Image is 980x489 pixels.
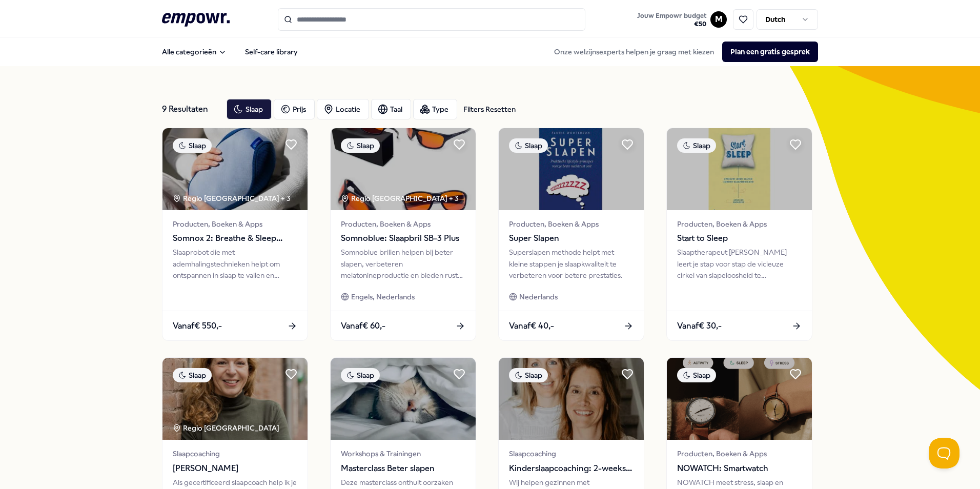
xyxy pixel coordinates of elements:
button: Prijs [274,99,315,119]
span: [PERSON_NAME] [173,462,297,475]
a: package imageSlaapRegio [GEOGRAPHIC_DATA] + 3Producten, Boeken & AppsSomnox 2: Breathe & Sleep Ro... [162,128,308,341]
span: € 50 [637,20,706,28]
span: Producten, Boeken & Apps [677,448,802,459]
button: Alle categorieën [154,42,235,62]
span: Producten, Boeken & Apps [677,218,802,230]
span: Vanaf € 550,- [173,319,222,333]
button: Jouw Empowr budget€50 [635,10,708,30]
img: package image [162,358,308,440]
span: Producten, Boeken & Apps [509,218,634,230]
div: Regio [GEOGRAPHIC_DATA] [173,422,281,434]
div: Somnoblue brillen helpen bij beter slapen, verbeteren melatonineproductie en bieden rust aan [MED... [341,247,465,281]
div: Slaap [509,368,548,382]
button: M [710,11,727,28]
input: Search for products, categories or subcategories [278,8,585,31]
span: Somnoblue: Slaapbril SB-3 Plus [341,232,465,245]
span: Kinderslaapcoaching: 2-weekse slaapcoach trajecten [509,462,634,475]
div: Slaap [341,368,380,382]
img: package image [499,358,644,440]
div: Onze welzijnsexperts helpen je graag met kiezen [546,42,818,62]
img: package image [499,128,644,210]
div: Slaaptherapeut [PERSON_NAME] leert je stap voor stap de vicieuze cirkel van slapeloosheid te door... [677,247,802,281]
img: package image [667,358,812,440]
div: Slaap [677,138,716,153]
a: Self-care library [237,42,306,62]
span: Start to Sleep [677,232,802,245]
div: Slaap [173,368,212,382]
div: Slaaprobot die met ademhalingstechnieken helpt om ontspannen in slaap te vallen en verfrist wakke... [173,247,297,281]
span: NOWATCH: Smartwatch [677,462,802,475]
span: Vanaf € 40,- [509,319,554,333]
span: Vanaf € 60,- [341,319,385,333]
button: Slaap [227,99,272,119]
img: package image [331,358,476,440]
span: Masterclass Beter slapen [341,462,465,475]
div: Slaap [341,138,380,153]
button: Plan een gratis gesprek [722,42,818,62]
span: Producten, Boeken & Apps [173,218,297,230]
iframe: Help Scout Beacon - Open [929,438,959,468]
img: package image [162,128,308,210]
span: Producten, Boeken & Apps [341,218,465,230]
button: Locatie [317,99,369,119]
div: 9 Resultaten [162,99,218,119]
span: Slaapcoaching [173,448,297,459]
div: Regio [GEOGRAPHIC_DATA] + 3 [341,193,459,204]
span: Vanaf € 30,- [677,319,722,333]
img: package image [667,128,812,210]
span: Engels, Nederlands [351,291,415,302]
span: Super Slapen [509,232,634,245]
div: Slaap [677,368,716,382]
span: Workshops & Trainingen [341,448,465,459]
a: Jouw Empowr budget€50 [633,9,710,30]
button: Type [413,99,457,119]
a: package imageSlaapRegio [GEOGRAPHIC_DATA] + 3Producten, Boeken & AppsSomnoblue: Slaapbril SB-3 Pl... [330,128,476,341]
button: Taal [371,99,411,119]
div: Slaap [509,138,548,153]
span: Slaapcoaching [509,448,634,459]
div: Slaap [173,138,212,153]
div: Regio [GEOGRAPHIC_DATA] + 3 [173,193,291,204]
span: Somnox 2: Breathe & Sleep Robot [173,232,297,245]
span: Nederlands [519,291,558,302]
nav: Main [154,42,306,62]
div: Superslapen methode helpt met kleine stappen je slaapkwaliteit te verbeteren voor betere prestaties. [509,247,634,281]
a: package imageSlaapProducten, Boeken & AppsSuper SlapenSuperslapen methode helpt met kleine stappe... [498,128,644,341]
span: Jouw Empowr budget [637,12,706,20]
a: package imageSlaapProducten, Boeken & AppsStart to SleepSlaaptherapeut [PERSON_NAME] leert je sta... [666,128,812,341]
div: Filters Resetten [463,104,516,115]
img: package image [331,128,476,210]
